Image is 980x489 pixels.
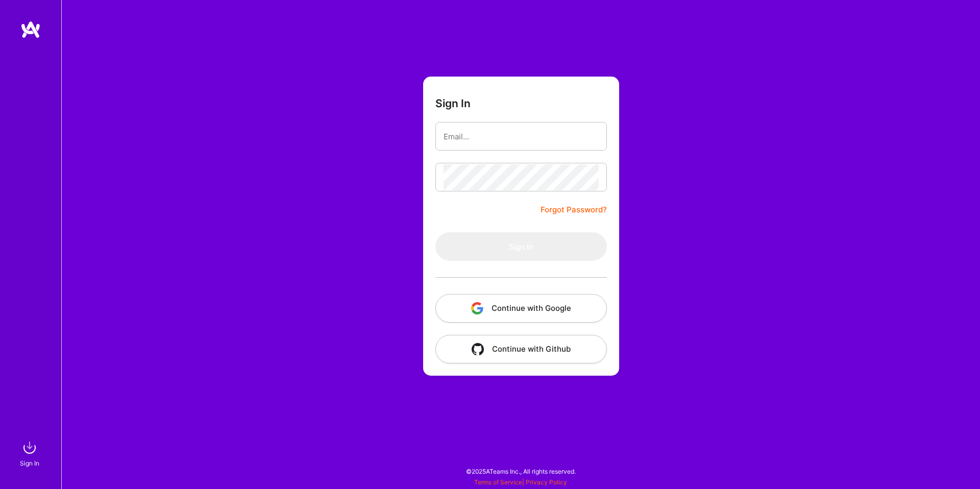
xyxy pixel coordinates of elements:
[435,335,607,363] button: Continue with Github
[435,232,607,261] button: Sign In
[526,478,567,486] a: Privacy Policy
[541,204,607,216] a: Forgot Password?
[435,97,471,110] h3: Sign In
[471,302,483,314] img: icon
[472,343,484,355] img: icon
[474,478,522,486] a: Terms of Service
[20,458,39,469] div: Sign In
[21,437,40,469] a: sign inSign In
[435,294,607,323] button: Continue with Google
[474,478,567,486] span: |
[444,124,599,150] input: Email...
[20,20,41,39] img: logo
[61,458,980,484] div: © 2025 ATeams Inc., All rights reserved.
[19,437,40,458] img: sign in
